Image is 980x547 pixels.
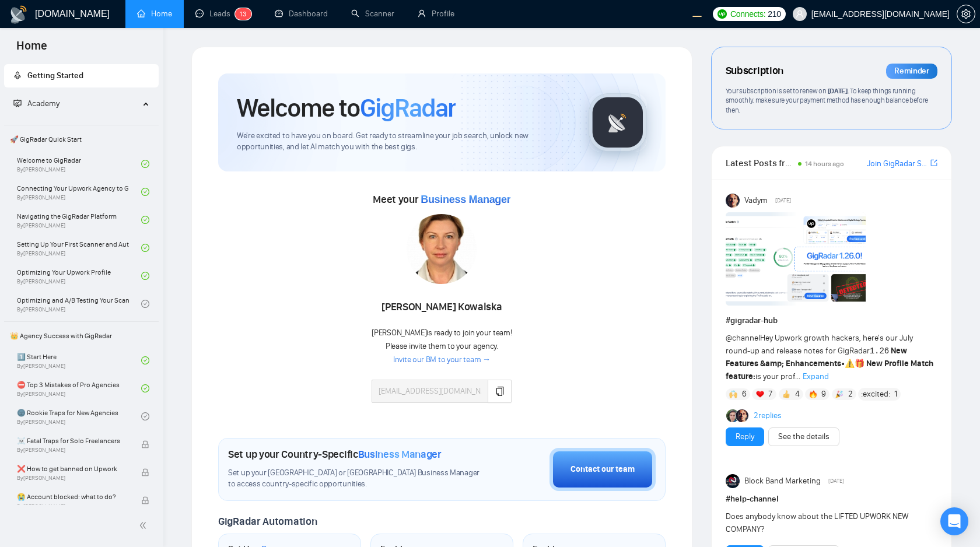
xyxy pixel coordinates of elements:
img: gigradar-logo.png [589,93,647,152]
h1: # help-channel [726,493,937,506]
span: GigRadar [360,92,456,124]
span: lock [141,440,149,448]
button: setting [957,5,975,23]
img: upwork-logo.png [717,9,727,19]
a: dashboardDashboard [275,9,328,19]
span: Hey Upwork growth hackers, here's our July round-up and release notes for GigRadar • is your prof... [726,333,933,381]
span: We're excited to have you on board. Get ready to streamline your job search, unlock new opportuni... [237,131,570,153]
span: check-circle [141,160,149,168]
span: Subscription [726,61,783,81]
img: ❤️ [756,390,764,398]
span: ❌ How to get banned on Upwork [17,463,129,475]
a: Navigating the GigRadar PlatformBy[PERSON_NAME] [17,207,141,233]
span: Block Band Marketing [744,475,821,488]
img: 🎉 [835,390,843,398]
a: Connecting Your Upwork Agency to GigRadarBy[PERSON_NAME] [17,179,141,205]
a: Join GigRadar Slack Community [867,157,928,170]
span: check-circle [141,216,149,224]
img: 🙌 [729,390,737,398]
span: ☠️ Fatal Traps for Solo Freelancers [17,435,129,447]
span: double-left [139,520,150,531]
span: @channel [726,333,760,343]
a: setting [957,9,975,19]
span: Please invite them to your agency. [386,341,498,351]
span: [PERSON_NAME] is ready to join your team! [372,328,512,338]
span: Business Manager [358,448,442,461]
img: 🔥 [809,390,817,398]
span: lock [141,496,149,504]
button: Reply [726,427,764,446]
h1: Set up your Country-Specific [228,448,442,461]
span: Home [7,37,57,62]
span: Business Manager [421,194,510,205]
a: 2replies [754,410,782,422]
span: Expand [803,371,829,381]
span: check-circle [141,272,149,280]
span: 2 [848,388,853,400]
span: Meet your [373,193,510,206]
span: Set up your [GEOGRAPHIC_DATA] or [GEOGRAPHIC_DATA] Business Manager to access country-specific op... [228,468,485,490]
div: Open Intercom Messenger [940,507,968,535]
span: check-circle [141,244,149,252]
button: Contact our team [549,448,656,491]
span: 😭 Account blocked: what to do? [17,491,129,503]
div: Reminder [886,64,937,79]
a: Reply [736,430,754,443]
code: 1.26 [870,346,890,356]
span: 210 [768,8,780,20]
span: 6 [742,388,747,400]
span: rocket [13,71,22,79]
a: Optimizing and A/B Testing Your Scanner for Better ResultsBy[PERSON_NAME] [17,291,141,317]
a: Invite our BM to your team → [393,355,491,366]
img: 👍 [782,390,790,398]
img: Block Band Marketing [726,474,740,488]
span: ⚠️ [845,359,855,369]
a: 1️⃣ Start HereBy[PERSON_NAME] [17,348,141,373]
span: check-circle [141,300,149,308]
span: check-circle [141,412,149,420]
a: export [930,157,937,169]
button: See the details [768,427,839,446]
span: Your subscription is set to renew on . To keep things running smoothly, make sure your payment me... [726,86,929,114]
a: ⛔ Top 3 Mistakes of Pro AgenciesBy[PERSON_NAME] [17,376,141,401]
span: Academy [27,99,60,108]
img: F09AC4U7ATU-image.png [726,212,866,306]
span: 14 hours ago [805,160,844,168]
a: Welcome to GigRadarBy[PERSON_NAME] [17,151,141,177]
span: 1 [894,388,897,400]
span: 7 [768,388,772,400]
span: Getting Started [27,71,83,80]
span: GigRadar Automation [218,515,317,528]
span: user [796,10,804,18]
span: [DATE] [828,476,844,486]
span: check-circle [141,188,149,196]
span: fund-projection-screen [13,99,22,107]
button: copy [488,380,512,403]
span: 3 [243,10,247,18]
span: lock [141,468,149,476]
span: 🎁 [855,359,864,369]
span: 1 [240,10,243,18]
span: [DATE] [775,195,791,206]
img: Vadym [726,194,740,208]
h1: # gigradar-hub [726,314,937,327]
img: Alex B [726,409,739,422]
div: Contact our team [570,463,635,476]
span: export [930,158,937,167]
span: By [PERSON_NAME] [17,475,129,482]
a: See the details [778,430,829,443]
span: check-circle [141,384,149,392]
span: Academy [13,99,60,108]
a: 🌚 Rookie Traps for New AgenciesBy[PERSON_NAME] [17,404,141,429]
span: setting [957,9,975,19]
span: copy [495,387,505,396]
span: 4 [795,388,800,400]
img: 1705952806691-1.jpg [407,214,477,284]
span: 9 [821,388,826,400]
span: Does anybody know about the LIFTED UPWORK NEW COMPANY? [726,511,908,534]
a: Setting Up Your First Scanner and Auto-BidderBy[PERSON_NAME] [17,235,141,261]
a: searchScanner [351,9,394,19]
li: Getting Started [4,64,159,87]
span: [DATE] [828,86,848,95]
a: userProfile [418,9,454,19]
